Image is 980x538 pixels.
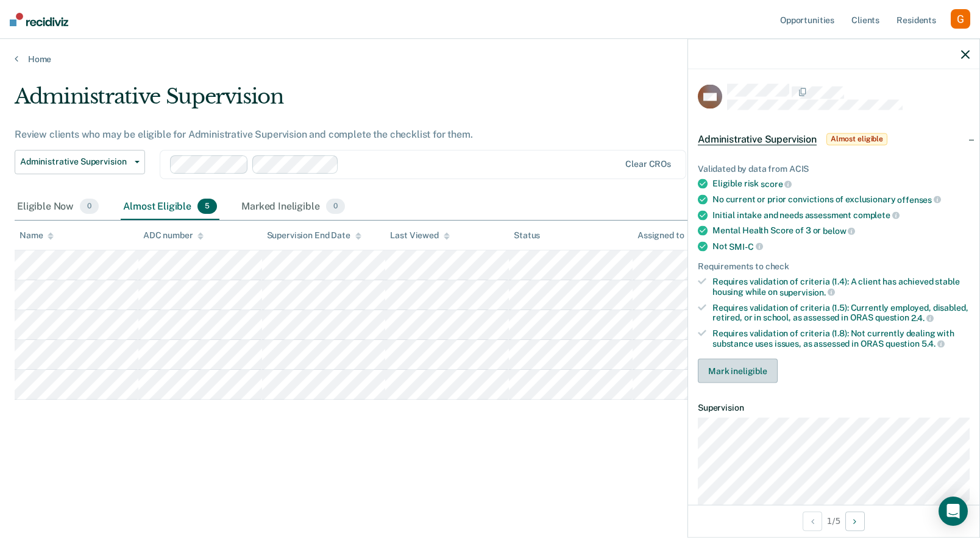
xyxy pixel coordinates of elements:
[239,194,347,221] div: Marked Ineligible
[688,119,979,158] div: Administrative SupervisionAlmost eligible
[326,199,345,214] span: 0
[514,230,540,241] div: Status
[20,157,130,167] span: Administrative Supervision
[698,359,778,383] button: Mark ineligible
[845,511,865,531] button: Next Opportunity
[823,226,855,236] span: below
[939,497,968,526] div: Open Intercom Messenger
[853,210,900,220] span: complete
[698,403,970,413] dt: Supervision
[20,230,54,241] div: Name
[15,129,750,140] div: Review clients who may be eligible for Administrative Supervision and complete the checklist for ...
[637,230,695,241] div: Assigned to
[698,163,970,174] div: Validated by data from ACIS
[712,241,970,252] div: Not
[625,159,671,169] div: Clear CROs
[911,313,934,323] span: 2.4.
[712,302,970,323] div: Requires validation of criteria (1.5): Currently employed, disabled, retired, or in school, as as...
[729,241,762,251] span: SMI-C
[121,194,219,221] div: Almost Eligible
[803,511,822,531] button: Previous Opportunity
[712,210,970,221] div: Initial intake and needs assessment
[826,133,887,145] span: Almost eligible
[698,261,970,272] div: Requirements to check
[897,194,941,204] span: offenses
[712,277,970,297] div: Requires validation of criteria (1.4): A client has achieved stable housing while on
[80,199,99,214] span: 0
[712,328,970,349] div: Requires validation of criteria (1.8): Not currently dealing with substance uses issues, as asses...
[698,133,817,145] span: Administrative Supervision
[712,179,970,189] div: Eligible risk
[143,230,204,241] div: ADC number
[390,230,449,241] div: Last Viewed
[15,84,750,119] div: Administrative Supervision
[712,194,970,205] div: No current or prior convictions of exclusionary
[267,230,361,241] div: Supervision End Date
[712,225,970,236] div: Mental Health Score of 3 or
[779,287,835,297] span: supervision.
[197,199,217,214] span: 5
[688,504,979,537] div: 1 / 5
[10,13,68,26] img: Recidiviz
[761,179,792,189] span: score
[15,194,101,221] div: Eligible Now
[15,54,965,65] a: Home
